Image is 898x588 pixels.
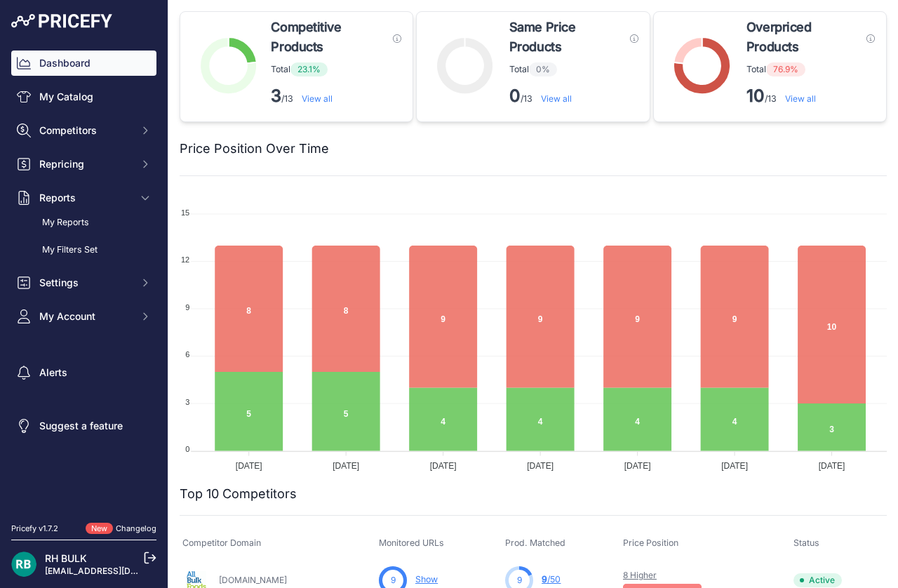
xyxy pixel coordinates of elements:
a: Show [415,574,438,584]
tspan: [DATE] [624,461,651,471]
a: [DOMAIN_NAME] [219,575,287,585]
a: RH BULK [45,552,87,564]
a: 8 Higher [623,570,657,580]
span: Settings [39,276,131,290]
img: Pricefy Logo [11,14,112,28]
tspan: [DATE] [333,461,359,471]
tspan: 9 [185,303,189,312]
a: View all [785,93,816,104]
tspan: [DATE] [236,461,262,471]
tspan: 12 [181,255,189,264]
span: 9 [517,574,522,587]
a: Dashboard [11,51,156,76]
span: Status [793,537,819,548]
p: /13 [746,85,875,107]
strong: 10 [746,86,765,106]
span: Overpriced Products [746,18,861,57]
tspan: 6 [185,350,189,359]
span: Prod. Matched [505,537,565,548]
span: Reports [39,191,131,205]
span: Same Price Products [509,18,624,57]
p: /13 [509,85,638,107]
span: Active [793,573,842,587]
span: Monitored URLs [379,537,444,548]
span: Competitor Domain [182,537,261,548]
span: 9 [542,574,547,584]
span: New [86,523,113,535]
p: Total [746,62,875,76]
h2: Top 10 Competitors [180,484,297,504]
a: 9/50 [542,574,561,584]
span: 0% [529,62,557,76]
strong: 3 [271,86,281,106]
tspan: 3 [185,398,189,406]
a: View all [302,93,333,104]
tspan: 0 [185,445,189,453]
tspan: [DATE] [430,461,457,471]
button: Competitors [11,118,156,143]
a: My Reports [11,211,156,235]
a: [EMAIL_ADDRESS][DOMAIN_NAME] [45,566,192,576]
a: Alerts [11,360,156,385]
a: My Catalog [11,84,156,109]
tspan: [DATE] [819,461,845,471]
tspan: [DATE] [527,461,554,471]
h2: Price Position Over Time [180,139,329,159]
tspan: 15 [181,208,189,217]
span: Repricing [39,157,131,171]
span: 23.1% [290,62,328,76]
div: Pricefy v1.7.2 [11,523,58,535]
a: Suggest a feature [11,413,156,439]
span: 9 [391,574,396,587]
button: My Account [11,304,156,329]
a: My Filters Set [11,238,156,262]
button: Reports [11,185,156,211]
p: Total [509,62,638,76]
p: Total [271,62,401,76]
span: Competitive Products [271,18,387,57]
button: Settings [11,270,156,295]
span: 76.9% [766,62,805,76]
a: View all [541,93,572,104]
strong: 0 [509,86,521,106]
span: Price Position [623,537,678,548]
a: Changelog [116,523,156,533]
tspan: [DATE] [721,461,748,471]
span: My Account [39,309,131,323]
span: Competitors [39,123,131,138]
button: Repricing [11,152,156,177]
p: /13 [271,85,401,107]
nav: Sidebar [11,51,156,506]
